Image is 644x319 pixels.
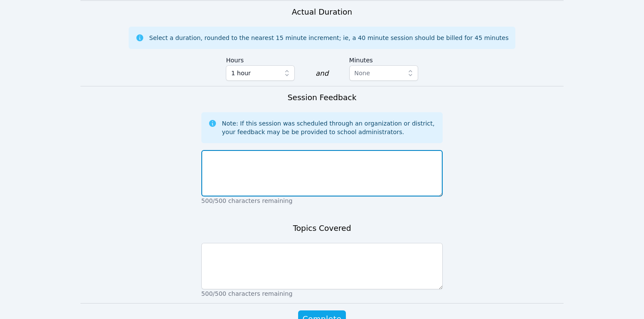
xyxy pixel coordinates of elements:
[201,289,443,298] p: 500/500 characters remaining
[293,222,351,234] h3: Topics Covered
[222,119,436,136] div: Note: If this session was scheduled through an organization or district, your feedback may be be ...
[354,70,370,77] span: None
[292,6,352,18] h3: Actual Duration
[149,34,508,42] div: Select a duration, rounded to the nearest 15 minute increment; ie, a 40 minute session should be ...
[201,196,443,205] p: 500/500 characters remaining
[315,68,328,79] div: and
[226,52,295,65] label: Hours
[349,52,418,65] label: Minutes
[349,65,418,81] button: None
[231,68,250,78] span: 1 hour
[287,92,356,104] h3: Session Feedback
[226,65,295,81] button: 1 hour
